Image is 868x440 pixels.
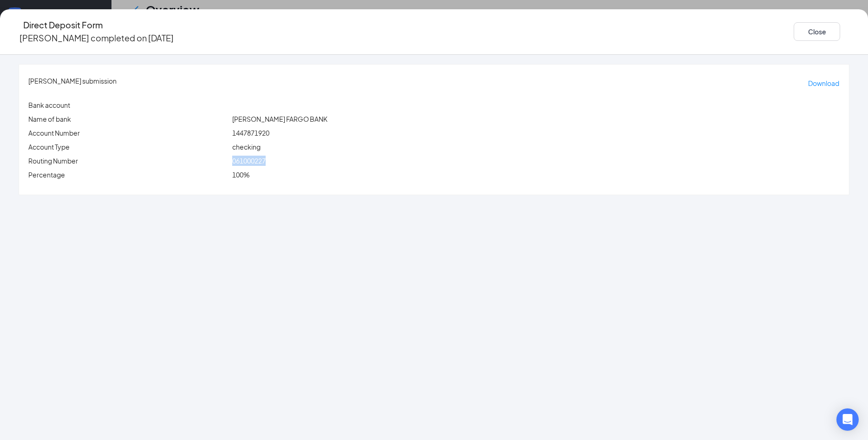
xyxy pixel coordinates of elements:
[808,76,840,91] button: Download
[836,408,859,431] div: Open Intercom Messenger
[794,22,840,41] button: Close
[28,142,228,152] p: Account Type
[28,128,228,138] p: Account Number
[28,100,228,110] p: Bank account
[28,114,228,124] p: Name of bank
[232,115,327,123] span: [PERSON_NAME] FARGO BANK
[232,157,266,165] span: 061000227
[232,143,261,151] span: checking
[28,170,228,180] p: Percentage
[232,129,269,137] span: 1447871920
[808,78,839,88] p: Download
[20,32,174,45] p: [PERSON_NAME] completed on [DATE]
[232,171,250,179] span: 100%
[23,19,103,32] h4: Direct Deposit Form
[28,156,228,166] p: Routing Number
[28,76,117,91] span: [PERSON_NAME] submission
